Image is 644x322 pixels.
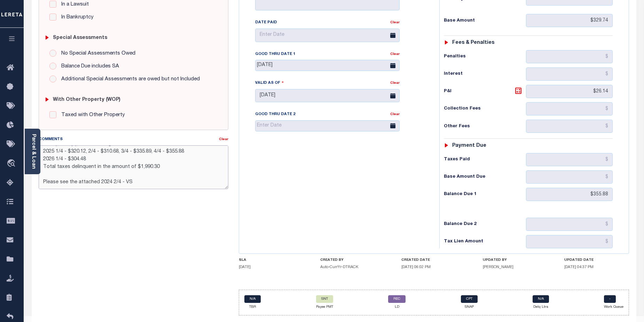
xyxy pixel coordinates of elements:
[444,124,526,129] h6: Other Fees
[401,258,466,262] h4: CREATED DATE
[320,265,385,269] h5: Auto-CurrYr-DTRACK
[444,174,526,180] h6: Base Amount Due
[58,14,94,22] label: In Bankruptcy
[526,120,613,133] input: $
[526,170,613,184] input: $
[390,53,400,56] a: Clear
[244,295,261,303] a: N/A
[461,305,478,310] p: SNAP
[255,60,400,71] input: Enter Date
[604,305,623,310] p: Work Queue
[53,35,107,41] h6: Special Assessments
[58,1,89,9] label: In a Lawsuit
[53,97,120,103] h6: with Other Property (WOP)
[390,81,400,85] a: Clear
[255,29,400,42] input: Enter Date
[533,295,549,303] a: N/A
[244,305,261,310] p: TBR
[526,50,613,63] input: $
[255,120,400,131] input: Enter Date
[526,188,613,201] input: $
[444,87,526,96] h6: P&I
[461,295,478,303] a: CPT
[444,18,526,24] h6: Base Amount
[239,258,304,262] h4: SLA
[388,295,406,303] a: REC
[444,54,526,59] h6: Penalties
[444,157,526,162] h6: Taxes Paid
[58,63,119,71] label: Balance Due includes SA
[564,258,629,262] h4: UPDATED DATE
[444,222,526,227] h6: Balance Due 2
[526,218,613,231] input: $
[31,134,36,169] a: Parcel & Loan
[444,71,526,77] h6: Interest
[7,159,18,168] i: travel_explore
[239,265,251,269] span: [DATE]
[401,265,466,269] h5: [DATE] 06:02 PM
[58,111,125,119] label: Taxed with Other Property
[526,102,613,115] input: $
[255,112,295,118] label: Good Thru Date 2
[316,305,333,310] p: Payee PMT
[526,85,613,98] input: $
[526,67,613,81] input: $
[452,40,494,46] h6: Fees & Penalties
[58,75,200,83] label: Additional Special Assessments are owed but not Included
[444,239,526,244] h6: Tax Lien Amount
[604,295,616,303] a: -
[483,258,548,262] h4: UPDATED BY
[255,89,400,103] input: Enter Date
[533,305,549,310] p: Delq Ltrs
[526,14,613,27] input: $
[316,295,333,303] a: SNT
[564,265,629,269] h5: [DATE] 04:37 PM
[39,137,63,143] label: Comments
[526,153,613,166] input: $
[390,21,400,24] a: Clear
[255,51,295,57] label: Good Thru Date 1
[452,143,486,149] h6: Payment due
[255,20,277,26] label: Date Paid
[219,138,228,141] a: Clear
[444,106,526,112] h6: Collection Fees
[320,258,385,262] h4: CREATED BY
[388,305,406,310] p: LD
[58,50,135,58] label: No Special Assessments Owed
[444,192,526,197] h6: Balance Due 1
[255,80,284,86] label: Valid as Of
[390,113,400,116] a: Clear
[526,235,613,248] input: $
[483,265,548,269] h5: [PERSON_NAME]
